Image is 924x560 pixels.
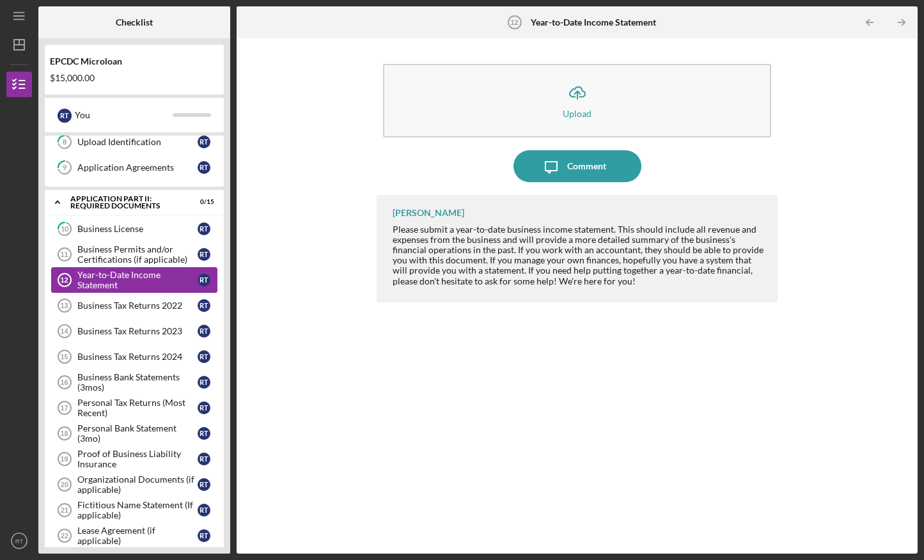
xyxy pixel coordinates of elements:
a: 14Business Tax Returns 2023RT [51,318,217,344]
a: 18Personal Bank Statement (3mo)RT [51,421,217,446]
tspan: 12 [510,19,518,26]
tspan: 13 [60,302,68,309]
div: EPCDC Microloan [50,56,219,66]
div: Please submit a year-to-date business income statement. This should include all revenue and expen... [393,224,765,286]
a: 20Organizational Documents (if applicable)RT [51,472,217,497]
tspan: 12 [60,276,68,284]
div: R T [198,529,210,542]
tspan: 18 [60,430,68,437]
tspan: 21 [61,506,68,514]
div: Application Agreements [77,162,198,173]
tspan: 10 [61,225,69,233]
div: R T [198,325,210,338]
div: You [75,104,173,126]
div: [PERSON_NAME] [393,208,464,218]
div: Personal Tax Returns (Most Recent) [77,398,198,418]
div: R T [198,136,210,148]
div: Business License [77,224,198,234]
div: Business Permits and/or Certifications (if applicable) [77,244,198,265]
div: R T [198,299,210,312]
a: 19Proof of Business Liability InsuranceRT [51,446,217,472]
div: Organizational Documents (if applicable) [77,474,198,495]
div: R T [198,478,210,491]
div: Upload Identification [77,137,198,147]
a: 11Business Permits and/or Certifications (if applicable)RT [51,242,217,267]
div: Proof of Business Liability Insurance [77,449,198,469]
div: Lease Agreement (if applicable) [77,525,198,546]
button: RT [6,528,32,554]
b: Year-to-Date Income Statement [531,17,656,27]
div: Business Tax Returns 2022 [77,300,198,311]
a: 13Business Tax Returns 2022RT [51,293,217,318]
a: 16Business Bank Statements (3mos)RT [51,369,217,395]
div: R T [198,161,210,174]
tspan: 15 [60,353,68,361]
a: 10Business LicenseRT [51,216,217,242]
tspan: 14 [60,327,68,335]
tspan: 11 [60,251,68,258]
a: 12Year-to-Date Income StatementRT [51,267,217,293]
div: R T [198,453,210,465]
div: R T [198,248,210,261]
div: Business Tax Returns 2024 [77,352,198,362]
div: 0 / 15 [191,198,214,206]
a: 8Upload IdentificationRT [51,129,217,155]
div: Business Bank Statements (3mos) [77,372,198,393]
a: 9Application AgreementsRT [51,155,217,180]
div: Year-to-Date Income Statement [77,270,198,290]
a: 17Personal Tax Returns (Most Recent)RT [51,395,217,421]
div: Fictitious Name Statement (If applicable) [77,500,198,520]
div: Upload [563,109,591,118]
tspan: 16 [60,378,68,386]
div: R T [198,504,210,517]
button: Comment [513,150,641,182]
div: Business Tax Returns 2023 [77,326,198,336]
div: R T [198,274,210,286]
div: R T [198,427,210,440]
div: R T [198,350,210,363]
tspan: 9 [63,164,67,172]
div: Application Part II: Required Documents [70,195,182,210]
div: Comment [567,150,606,182]
text: RT [15,538,24,545]
div: $15,000.00 [50,73,219,83]
button: Upload [383,64,771,137]
div: R T [58,109,72,123]
div: R T [198,222,210,235]
a: 15Business Tax Returns 2024RT [51,344,217,369]
tspan: 8 [63,138,67,146]
tspan: 19 [60,455,68,463]
div: R T [198,376,210,389]
tspan: 20 [61,481,68,488]
tspan: 22 [61,532,68,540]
div: R T [198,401,210,414]
b: Checklist [116,17,153,27]
tspan: 17 [60,404,68,412]
a: 22Lease Agreement (if applicable)RT [51,523,217,548]
div: Personal Bank Statement (3mo) [77,423,198,444]
a: 21Fictitious Name Statement (If applicable)RT [51,497,217,523]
